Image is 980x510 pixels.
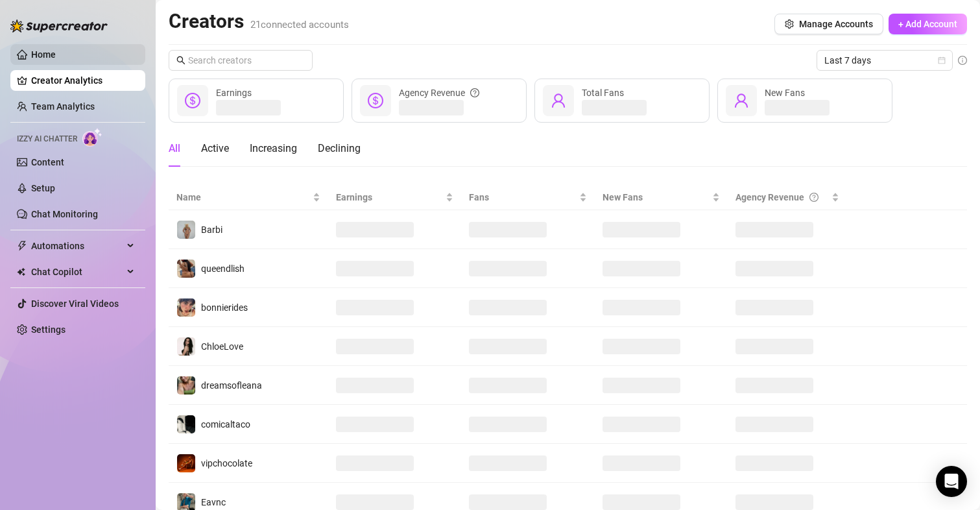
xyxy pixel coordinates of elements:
[809,190,819,204] span: question-circle
[177,454,195,472] img: vipchocolate
[582,88,624,98] span: Total Fans
[201,263,245,274] span: queendlish
[176,190,310,204] span: Name
[250,19,349,30] span: 21 connected accounts
[470,86,479,100] span: question-circle
[889,14,967,34] button: + Add Account
[31,49,56,60] a: Home
[185,93,200,108] span: dollar-circle
[177,298,195,317] img: bonnierides
[188,53,294,67] input: Search creators
[824,51,945,70] span: Last 7 days
[82,128,102,147] img: AI Chatter
[765,88,805,98] span: New Fans
[201,302,248,313] span: bonnierides
[31,236,123,256] span: Automations
[169,185,328,210] th: Name
[799,19,873,29] span: Manage Accounts
[201,380,262,391] span: dreamsofleana
[595,185,728,210] th: New Fans
[17,241,27,251] span: thunderbolt
[938,56,946,64] span: calendar
[31,324,66,335] a: Settings
[216,88,252,98] span: Earnings
[603,190,710,204] span: New Fans
[328,185,461,210] th: Earnings
[177,415,195,433] img: comicaltaco
[17,267,25,276] img: Chat Copilot
[31,261,123,282] span: Chat Copilot
[31,298,119,309] a: Discover Viral Videos
[318,141,361,156] div: Declining
[774,14,883,34] button: Manage Accounts
[958,56,967,65] span: info-circle
[551,93,566,108] span: user
[201,141,229,156] div: Active
[10,19,108,32] img: logo-BBDzfeDw.svg
[936,466,967,497] div: Open Intercom Messenger
[399,86,479,100] div: Agency Revenue
[17,133,77,145] span: Izzy AI Chatter
[31,157,64,167] a: Content
[169,9,349,34] h2: Creators
[785,19,794,29] span: setting
[250,141,297,156] div: Increasing
[169,141,180,156] div: All
[177,337,195,356] img: ChloeLove
[177,376,195,395] img: dreamsofleana
[336,190,443,204] span: Earnings
[177,221,195,239] img: Barbi
[469,190,576,204] span: Fans
[31,209,98,219] a: Chat Monitoring
[201,458,252,468] span: vipchocolate
[735,190,830,204] div: Agency Revenue
[201,341,243,352] span: ChloeLove
[898,19,957,29] span: + Add Account
[31,183,55,193] a: Setup
[734,93,749,108] span: user
[31,101,95,112] a: Team Analytics
[201,419,250,430] span: comicaltaco
[461,185,594,210] th: Fans
[201,497,226,507] span: Eavnc
[31,70,135,91] a: Creator Analytics
[177,260,195,278] img: queendlish
[368,93,383,108] span: dollar-circle
[176,56,185,65] span: search
[201,225,222,235] span: Barbi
